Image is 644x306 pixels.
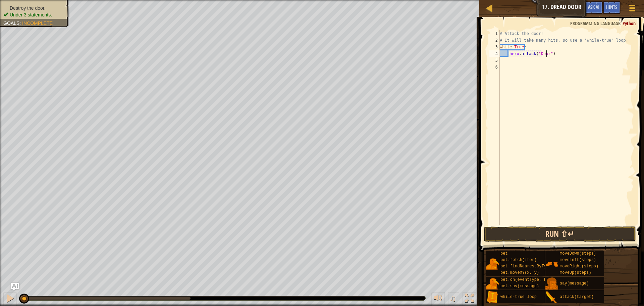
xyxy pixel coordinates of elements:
[448,292,460,306] button: ♫
[500,270,539,275] span: pet.moveXY(x, y)
[3,5,64,11] li: Destroy the door.
[3,20,19,26] span: Goals
[484,226,636,242] button: Run ⇧↵
[560,281,589,286] span: say(message)
[486,258,499,270] img: portrait.png
[623,20,636,27] span: Python
[585,1,603,14] button: Ask AI
[486,277,499,290] img: portrait.png
[620,20,623,27] span: :
[624,1,641,17] button: Show game menu
[489,64,500,71] div: 6
[545,277,558,290] img: portrait.png
[10,5,46,11] span: Destroy the door.
[500,284,539,289] span: pet.say(message)
[3,292,17,306] button: Ctrl + P: Pause
[545,258,558,270] img: portrait.png
[570,20,620,27] span: Programming language
[489,50,500,57] div: 4
[489,57,500,64] div: 5
[588,4,599,10] span: Ask AI
[560,264,598,269] span: moveRight(steps)
[560,270,591,275] span: moveUp(steps)
[500,264,566,269] span: pet.findNearestByType(type)
[431,292,445,306] button: Adjust volume
[560,258,596,262] span: moveLeft(steps)
[560,251,596,256] span: moveDown(steps)
[11,283,19,291] button: Ask AI
[3,11,64,18] li: Under 3 statements.
[500,277,563,282] span: pet.on(eventType, handler)
[19,20,22,26] span: :
[489,37,500,44] div: 2
[489,30,500,37] div: 1
[500,295,537,299] span: while-true loop
[10,12,52,17] span: Under 3 statements.
[500,258,537,262] span: pet.fetch(item)
[489,44,500,50] div: 3
[560,295,594,299] span: attack(target)
[545,291,558,304] img: portrait.png
[486,291,499,304] img: portrait.png
[22,20,53,26] span: Incomplete
[449,293,456,303] span: ♫
[463,292,476,306] button: Toggle fullscreen
[500,251,508,256] span: pet
[606,4,617,10] span: Hints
